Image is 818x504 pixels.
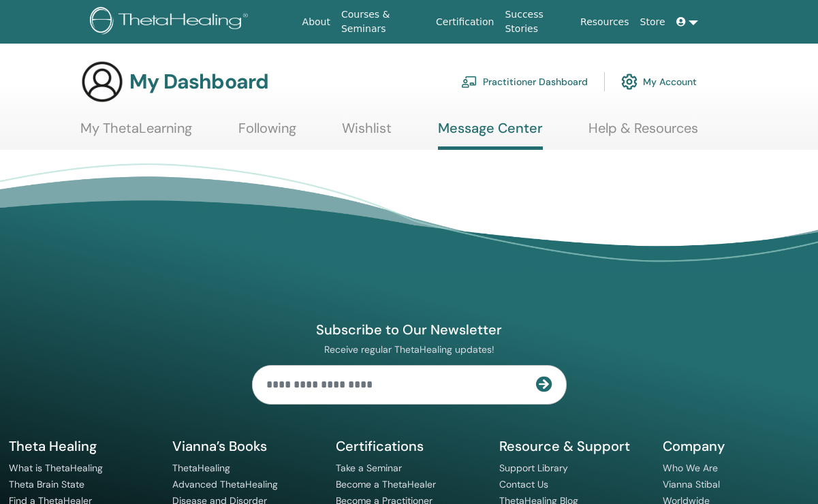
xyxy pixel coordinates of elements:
a: My Account [621,67,697,97]
img: generic-user-icon.jpg [80,60,124,104]
a: Courses & Seminars [336,2,430,42]
a: ThetaHealing [172,462,230,474]
a: Help & Resources [588,120,698,146]
a: Resources [575,10,635,35]
a: Success Stories [499,2,575,42]
img: logo.png [90,7,253,37]
a: My ThetaLearning [80,120,192,146]
p: Receive regular ThetaHealing updates! [252,343,567,356]
a: Who We Are [663,462,718,474]
a: About [297,10,336,35]
h3: My Dashboard [129,69,268,94]
a: What is ThetaHealing [9,462,103,474]
a: Support Library [499,462,568,474]
a: Store [635,10,671,35]
a: Wishlist [342,120,392,146]
a: Take a Seminar [336,462,402,474]
a: Become a ThetaHealer [336,478,436,490]
a: Message Center [438,120,543,150]
a: Vianna Stibal [663,478,720,490]
h5: Company [663,437,810,455]
a: Certification [430,10,499,35]
a: Advanced ThetaHealing [172,478,278,490]
h4: Subscribe to Our Newsletter [252,321,567,338]
a: Following [238,120,296,146]
h5: Resource & Support [499,437,646,455]
a: Theta Brain State [9,478,84,490]
h5: Vianna’s Books [172,437,319,455]
h5: Theta Healing [9,437,156,455]
a: Contact Us [499,478,548,490]
img: chalkboard-teacher.svg [461,76,477,88]
h5: Certifications [336,437,483,455]
img: cog.svg [621,70,638,93]
a: Practitioner Dashboard [461,67,588,97]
